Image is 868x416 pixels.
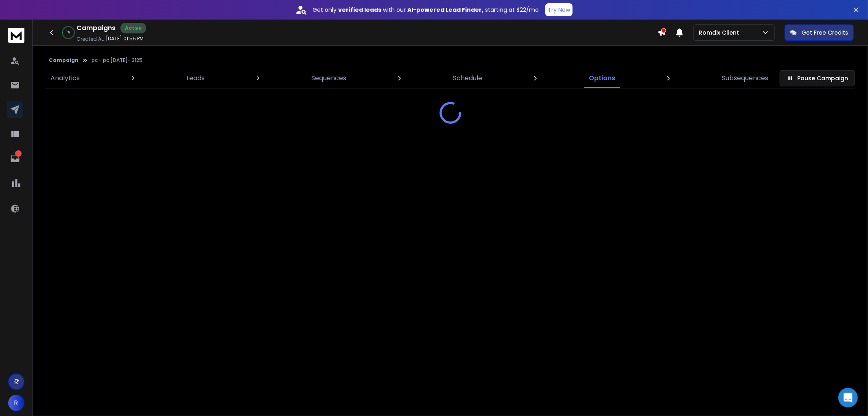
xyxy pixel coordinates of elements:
[77,36,104,42] p: Created At:
[589,73,615,83] p: Options
[717,68,773,88] a: Subsequences
[49,57,79,64] button: Campaign
[780,70,855,86] button: Pause Campaign
[92,57,142,64] p: pc - pc [DATE]- 3125
[311,73,346,83] p: Sequences
[8,28,24,43] img: logo
[838,388,858,407] div: Open Intercom Messenger
[77,23,116,33] h1: Campaigns
[106,35,144,42] p: [DATE] 01:55 PM
[699,29,742,37] p: Romdix Client
[22,47,28,54] img: tab_domain_overview_orange.svg
[338,6,381,14] strong: verified leads
[7,150,23,167] a: 1
[313,6,539,14] p: Get only with our starting at $22/mo
[785,24,854,41] button: Get Free Credits
[90,48,137,53] div: Keywords by Traffic
[453,73,482,83] p: Schedule
[8,395,24,411] button: R
[548,6,570,14] p: Try Now
[181,68,210,88] a: Leads
[120,23,146,33] div: Active
[67,30,70,35] p: 1 %
[81,47,87,54] img: tab_keywords_by_traffic_grey.svg
[21,21,58,28] div: Domain: [URL]
[722,73,768,83] p: Subsequences
[407,6,483,14] strong: AI-powered Lead Finder,
[306,68,351,88] a: Sequences
[50,73,80,83] p: Analytics
[31,48,73,53] div: Domain Overview
[23,13,40,20] div: v 4.0.25
[448,68,487,88] a: Schedule
[15,150,22,157] p: 1
[545,3,573,16] button: Try Now
[802,29,848,37] p: Get Free Credits
[46,68,85,88] a: Analytics
[13,21,20,28] img: website_grey.svg
[584,68,620,88] a: Options
[186,73,205,83] p: Leads
[13,13,20,20] img: logo_orange.svg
